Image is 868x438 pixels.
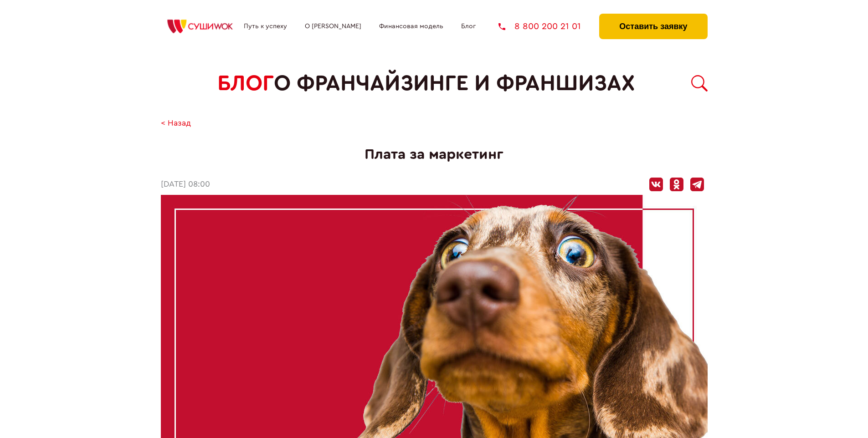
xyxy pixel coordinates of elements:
a: 8 800 200 21 01 [498,22,581,31]
button: Оставить заявку [599,14,707,39]
a: Путь к успеху [244,23,287,30]
span: о франчайзинге и франшизах [274,71,635,96]
time: [DATE] 08:00 [161,180,210,189]
h1: Плата за маркетинг [161,146,708,163]
a: Финансовая модель [379,23,443,30]
a: О [PERSON_NAME] [305,23,361,30]
span: 8 800 200 21 01 [514,22,581,31]
a: < Назад [161,119,191,128]
a: Блог [461,23,476,30]
span: БЛОГ [217,71,274,96]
